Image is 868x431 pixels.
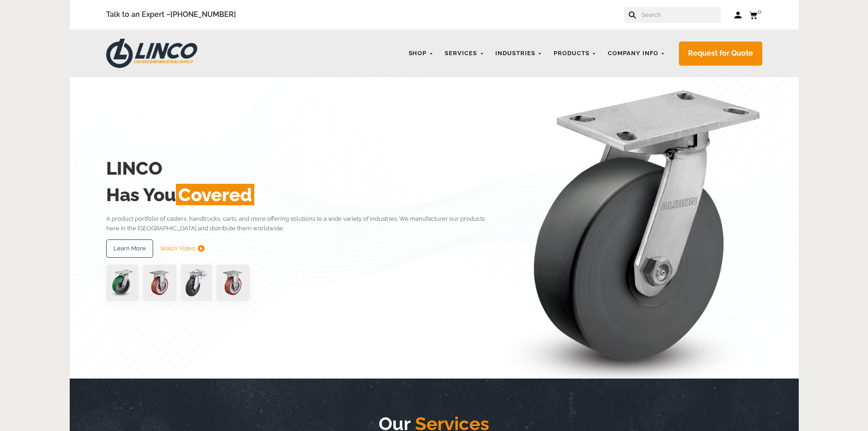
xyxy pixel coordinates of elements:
a: [PHONE_NUMBER] [170,10,236,19]
a: Log in [734,10,742,20]
a: Company Info [603,45,670,62]
a: Learn More [106,239,153,258]
a: 0 [749,9,762,21]
h2: Has You [106,182,498,208]
span: 0 [758,8,761,15]
img: lvwpp200rst849959jpg-30522-removebg-preview-1.png [181,265,212,301]
h2: LINCO [106,155,498,182]
a: Industries [491,45,547,62]
img: subtract.png [198,245,205,252]
img: linco_caster [501,77,762,379]
img: pn3orx8a-94725-1-1-.png [106,265,139,301]
a: Watch Video [160,239,205,258]
img: capture-59611-removebg-preview-1.png [143,265,176,301]
input: Search [641,7,721,23]
img: capture-59611-removebg-preview-1.png [216,265,250,301]
a: Shop [404,45,438,62]
p: A product portfolio of casters, handtrucks, carts, and more offering solutions to a wide variety ... [106,214,498,234]
img: LINCO CASTERS & INDUSTRIAL SUPPLY [106,39,197,68]
a: Request for Quote [679,42,762,66]
span: Covered [176,184,254,205]
a: Products [549,45,601,62]
span: Talk to an Expert – [106,9,236,21]
a: Services [440,45,488,62]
